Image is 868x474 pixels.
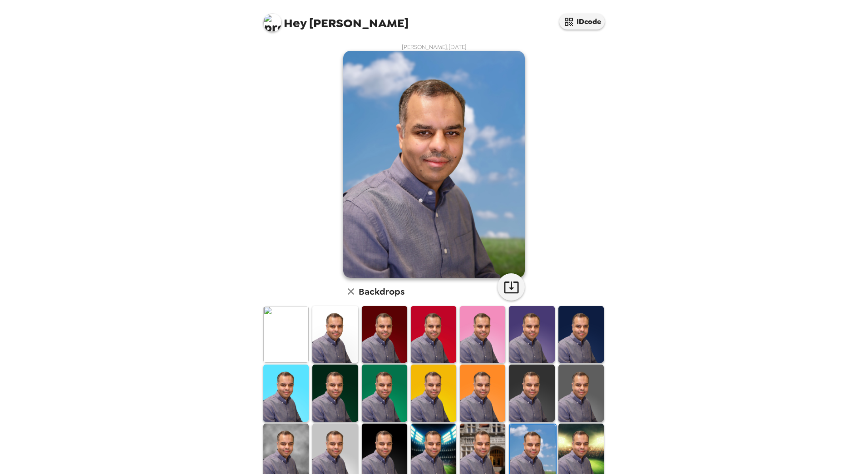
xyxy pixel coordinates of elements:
img: user [343,51,525,278]
h6: Backdrops [359,284,404,299]
button: IDcode [559,14,605,30]
span: Hey [284,15,306,31]
span: [PERSON_NAME] , [DATE] [402,43,467,51]
img: Original [263,306,309,363]
img: profile pic [263,14,281,32]
span: [PERSON_NAME] [263,9,409,30]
